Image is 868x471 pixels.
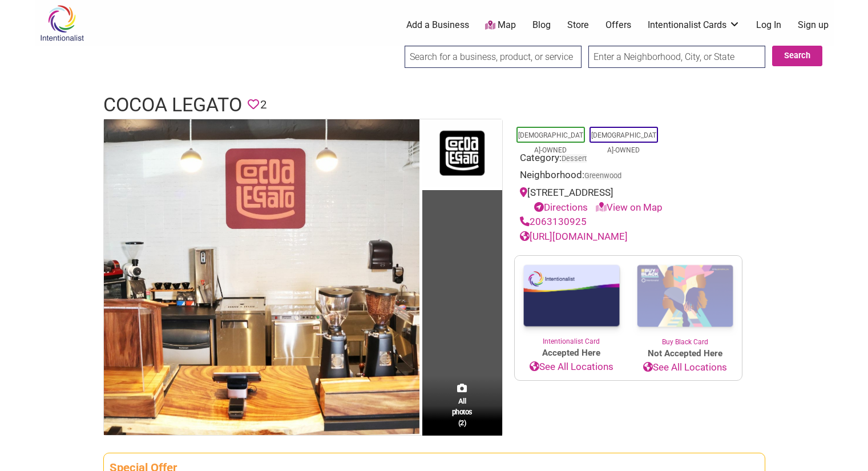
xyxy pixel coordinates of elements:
h1: Cocoa Legato [103,91,242,119]
a: See All Locations [515,360,628,375]
img: Buy Black Card [628,256,742,337]
a: Buy Black Card [628,256,742,347]
a: Offers [605,19,631,31]
div: Neighborhood: [520,168,737,186]
span: Accepted Here [515,347,628,360]
a: [URL][DOMAIN_NAME] [520,231,628,242]
a: [DEMOGRAPHIC_DATA]-Owned [518,131,583,154]
a: Sign up [798,19,829,31]
img: Intentionalist Card [515,256,628,336]
input: Enter a Neighborhood, City, or State [588,46,765,68]
div: Category: [520,151,737,168]
a: See All Locations [628,360,742,375]
a: Map [485,19,516,32]
a: [DEMOGRAPHIC_DATA]-Owned [591,131,656,154]
a: Blog [532,19,551,31]
a: View on Map [596,202,663,213]
a: Intentionalist Card [515,256,628,347]
a: Dessert [562,154,587,163]
img: Cocoa Legato [104,119,419,435]
span: All photos (2) [452,396,473,428]
button: Search [772,46,822,66]
a: Directions [534,202,588,213]
a: Store [567,19,589,31]
img: Intentionalist [35,5,89,42]
a: Log In [756,19,781,31]
a: Intentionalist Cards [648,19,740,31]
a: Add a Business [406,19,469,31]
a: 2063130925 [520,216,587,227]
span: 2 [260,96,267,114]
input: Search for a business, product, or service [405,46,582,68]
span: Greenwood [584,172,621,180]
span: Not Accepted Here [628,347,742,360]
div: [STREET_ADDRESS] [520,186,737,215]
